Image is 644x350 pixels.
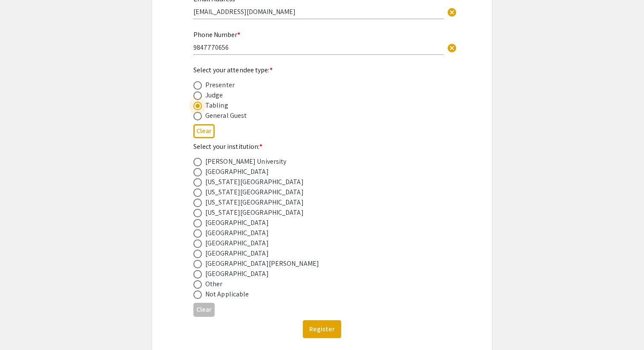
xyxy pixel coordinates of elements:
[443,3,460,20] button: Clear
[447,7,457,17] span: cancel
[205,90,223,100] div: Judge
[205,80,235,90] div: Presenter
[205,197,304,208] div: [US_STATE][GEOGRAPHIC_DATA]
[193,7,443,16] input: Type Here
[193,30,240,39] mat-label: Phone Number
[193,65,273,74] mat-label: Select your attendee type:
[303,320,341,338] button: Register
[193,142,263,151] mat-label: Select your institution:
[205,289,249,299] div: Not Applicable
[6,312,36,344] iframe: Chat
[205,259,319,269] div: [GEOGRAPHIC_DATA][PERSON_NAME]
[193,303,215,317] button: Clear
[205,111,247,121] div: General Guest
[205,157,286,167] div: [PERSON_NAME] University
[205,238,269,248] div: [GEOGRAPHIC_DATA]
[447,43,457,53] span: cancel
[205,269,269,279] div: [GEOGRAPHIC_DATA]
[205,248,269,259] div: [GEOGRAPHIC_DATA]
[193,43,443,52] input: Type Here
[205,187,304,197] div: [US_STATE][GEOGRAPHIC_DATA]
[205,100,228,111] div: Tabling
[443,39,460,56] button: Clear
[205,218,269,228] div: [GEOGRAPHIC_DATA]
[205,208,304,218] div: [US_STATE][GEOGRAPHIC_DATA]
[205,228,269,238] div: [GEOGRAPHIC_DATA]
[205,177,304,187] div: [US_STATE][GEOGRAPHIC_DATA]
[205,167,269,177] div: [GEOGRAPHIC_DATA]
[193,124,215,138] button: Clear
[205,279,223,289] div: Other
